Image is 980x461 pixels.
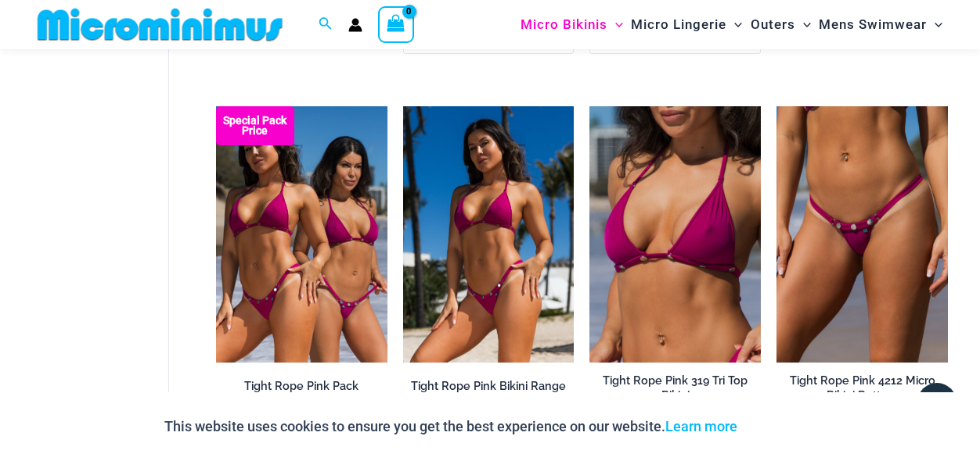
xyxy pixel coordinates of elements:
[776,106,948,363] img: Tight Rope Pink 319 4212 Micro 01
[795,5,811,45] span: Menu Toggle
[378,6,414,42] a: View Shopping Cart, empty
[514,2,949,47] nav: Site Navigation
[747,5,815,45] a: OutersMenu ToggleMenu Toggle
[31,7,289,42] img: MM SHOP LOGO FLAT
[749,408,816,445] button: Accept
[665,418,737,434] a: Learn more
[403,379,575,394] h2: Tight Rope Pink Bikini Range
[319,15,333,34] a: Search icon link
[521,5,607,45] span: Micro Bikinis
[403,106,575,363] a: Tight Rope Pink 319 Top 4228 Thong 05Tight Rope Pink 319 Top 4228 Thong 06Tight Rope Pink 319 Top...
[164,415,737,438] p: This website uses cookies to ensure you get the best experience on our website.
[927,5,942,45] span: Menu Toggle
[607,5,623,45] span: Menu Toggle
[348,18,362,32] a: Account icon link
[819,5,927,45] span: Mens Swimwear
[726,5,742,45] span: Menu Toggle
[216,106,387,363] img: Collection Pack F
[776,373,948,409] a: Tight Rope Pink 4212 Micro Bikini Bottom
[216,379,387,394] h2: Tight Rope Pink Pack
[631,5,726,45] span: Micro Lingerie
[517,5,627,45] a: Micro BikinisMenu ToggleMenu Toggle
[776,106,948,363] a: Tight Rope Pink 319 4212 Micro 01Tight Rope Pink 319 4212 Micro 02Tight Rope Pink 319 4212 Micro 02
[403,106,575,363] img: Tight Rope Pink 319 Top 4228 Thong 05
[216,379,387,399] a: Tight Rope Pink Pack
[751,5,795,45] span: Outers
[589,106,761,363] a: Tight Rope Pink 319 Top 01Tight Rope Pink 319 Top 4228 Thong 06Tight Rope Pink 319 Top 4228 Thong 06
[776,373,948,402] h2: Tight Rope Pink 4212 Micro Bikini Bottom
[589,373,761,409] a: Tight Rope Pink 319 Tri Top Bikini
[627,5,746,45] a: Micro LingerieMenu ToggleMenu Toggle
[815,5,946,45] a: Mens SwimwearMenu ToggleMenu Toggle
[216,116,294,136] b: Special Pack Price
[589,106,761,363] img: Tight Rope Pink 319 Top 01
[589,373,761,402] h2: Tight Rope Pink 319 Tri Top Bikini
[403,379,575,399] a: Tight Rope Pink Bikini Range
[216,106,387,363] a: Collection Pack F Collection Pack B (3)Collection Pack B (3)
